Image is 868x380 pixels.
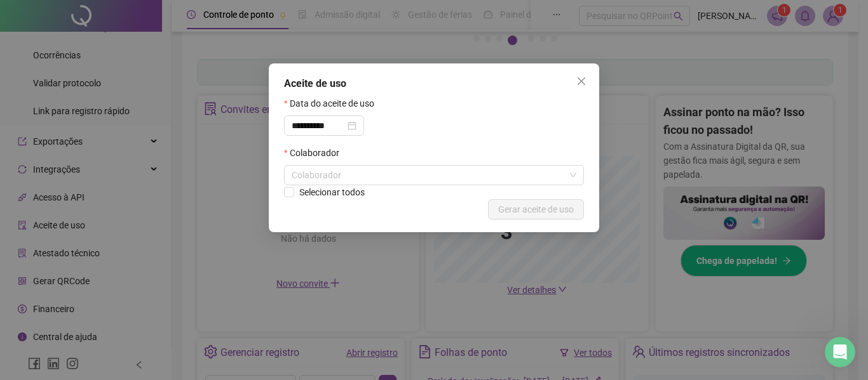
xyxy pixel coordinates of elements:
label: Data do aceite de uso [284,96,383,110]
button: Close [571,71,592,91]
button: Gerar aceite de uso [488,199,584,219]
div: Aceite de uso [284,76,584,91]
span: close [576,76,587,86]
span: Selecionar todos [299,187,365,197]
iframe: Intercom live chat [825,337,855,367]
label: Colaborador [284,146,348,160]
